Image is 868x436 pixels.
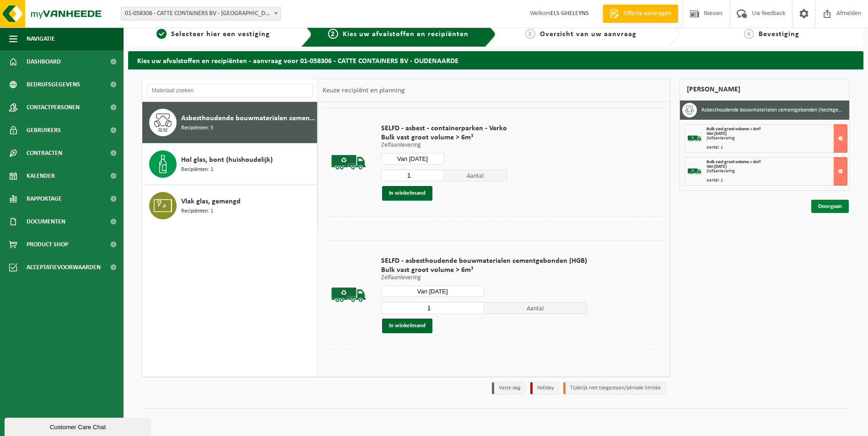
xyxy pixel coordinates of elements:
input: Materiaal zoeken [147,84,313,97]
input: Selecteer datum [381,153,444,165]
span: Acceptatievoorwaarden [27,256,101,279]
div: Aantal: 1 [706,178,847,183]
span: Recipiënten: 1 [181,207,213,216]
span: Vlak glas, gemengd [181,196,241,207]
p: Zelfaanlevering [381,275,587,281]
span: Offerte aanvragen [621,9,674,18]
h3: Asbesthoudende bouwmaterialen cementgebonden (hechtgebonden) [701,103,842,117]
span: Kies uw afvalstoffen en recipiënten [343,31,469,38]
a: 1Selecteer hier een vestiging [133,29,294,40]
li: Holiday [530,382,559,394]
span: Bedrijfsgegevens [27,73,80,96]
span: Bulk vast groot volume > 6m³ [706,160,760,165]
span: Documenten [27,210,65,233]
div: Aantal: 1 [706,145,847,150]
span: Hol glas, bont (huishoudelijk) [181,154,273,165]
h2: Kies uw afvalstoffen en recipiënten - aanvraag voor 01-058306 - CATTE CONTAINERS BV - OUDENAARDE [128,51,863,69]
span: Recipiënten: 5 [181,124,213,133]
p: Zelfaanlevering [381,142,507,149]
span: Bulk vast groot volume > 6m³ [381,133,507,142]
span: Overzicht van uw aanvraag [540,31,636,38]
li: Vaste dag [492,382,526,394]
button: Vlak glas, gemengd Recipiënten: 1 [142,185,318,226]
strong: ELS GHELEYNS [550,10,589,17]
input: Selecteer datum [381,286,484,297]
span: 1 [156,29,167,39]
span: Bulk vast groot volume > 6m³ [381,266,587,275]
button: In winkelmand [382,186,432,201]
strong: Van [DATE] [706,164,727,169]
span: Aantal [444,170,507,181]
span: 01-058306 - CATTE CONTAINERS BV - OUDENAARDE [121,7,281,21]
a: Doorgaan [811,200,849,213]
span: Selecteer hier een vestiging [171,31,270,38]
span: 4 [744,29,754,39]
div: Zelfaanlevering [706,169,847,174]
span: 2 [328,29,338,39]
span: Asbesthoudende bouwmaterialen cementgebonden (hechtgebonden) [181,113,315,124]
span: SELFD - asbesthoudende bouwmaterialen cementgebonden (HGB) [381,256,587,266]
span: Dashboard [27,50,61,73]
button: Asbesthoudende bouwmaterialen cementgebonden (hechtgebonden) Recipiënten: 5 [142,102,318,144]
div: Keuze recipiënt en planning [318,79,410,102]
button: Hol glas, bont (huishoudelijk) Recipiënten: 1 [142,144,318,185]
span: Contactpersonen [27,96,80,119]
iframe: chat widget [5,416,153,436]
span: Contracten [27,142,62,165]
li: Tijdelijk niet toegestaan/période limitée [563,382,666,394]
span: Bevestiging [759,31,799,38]
strong: Van [DATE] [706,131,727,136]
div: Zelfaanlevering [706,136,847,141]
span: SELFD - asbest - containerparken - Verko [381,124,507,133]
span: Bulk vast groot volume > 6m³ [706,127,760,132]
button: In winkelmand [382,319,432,333]
div: [PERSON_NAME] [679,79,850,101]
span: Recipiënten: 1 [181,165,213,174]
a: Offerte aanvragen [603,5,678,23]
span: Rapportage [27,187,62,210]
span: Navigatie [27,27,55,50]
span: Product Shop [27,233,68,256]
span: 3 [525,29,535,39]
span: Aantal [484,302,587,314]
span: Gebruikers [27,119,61,142]
span: Kalender [27,165,55,187]
span: 01-058306 - CATTE CONTAINERS BV - OUDENAARDE [121,7,280,20]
